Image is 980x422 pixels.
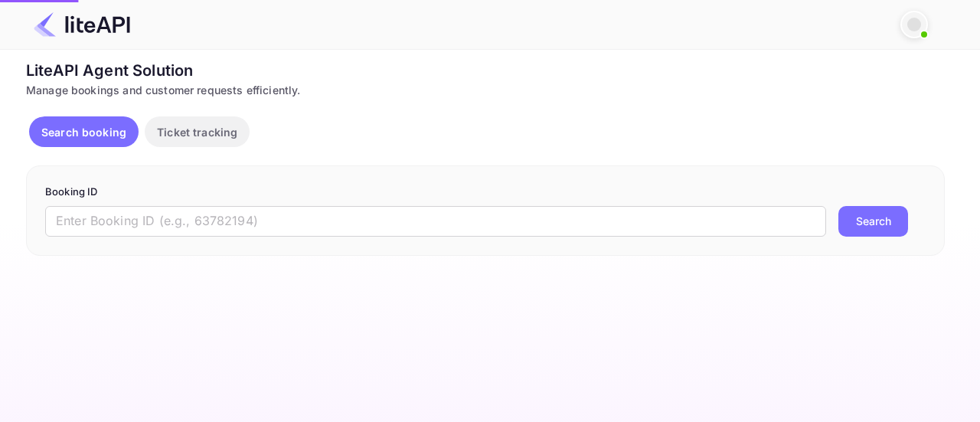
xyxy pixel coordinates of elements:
[26,82,945,98] div: Manage bookings and customer requests efficiently.
[838,206,908,237] button: Search
[45,185,926,200] p: Booking ID
[34,12,130,37] img: LiteAPI Logo
[45,206,826,237] input: Enter Booking ID (e.g., 63782194)
[41,124,126,140] p: Search booking
[26,59,945,82] div: LiteAPI Agent Solution
[157,124,237,140] p: Ticket tracking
